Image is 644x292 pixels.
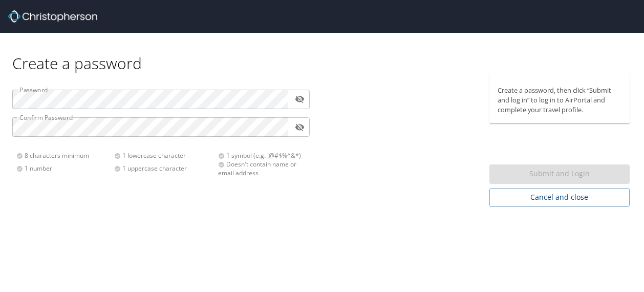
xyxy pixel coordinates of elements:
button: toggle password visibility [292,119,308,135]
div: 8 characters minimum [16,151,114,160]
button: Cancel and close [489,188,630,207]
div: 1 number [16,164,114,173]
div: 1 uppercase character [114,164,212,173]
div: Doesn't contain name or email address [218,160,304,177]
span: Cancel and close [498,191,622,204]
div: 1 lowercase character [114,151,212,160]
button: toggle password visibility [292,91,308,107]
p: Create a password, then click “Submit and log in” to log in to AirPortal and complete your travel... [498,86,622,115]
img: Christopherson_logo_rev.png [8,10,97,23]
div: 1 symbol (e.g. !@#$%^&*) [218,151,304,160]
div: Create a password [12,33,632,73]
